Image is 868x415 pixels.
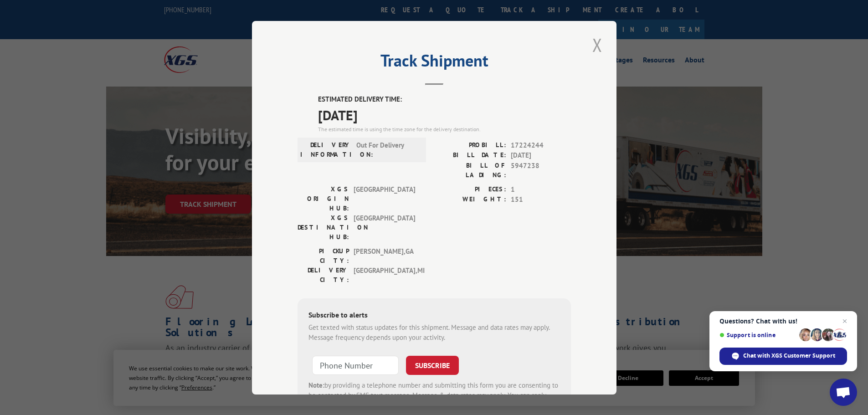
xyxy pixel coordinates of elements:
button: SUBSCRIBE [406,355,459,374]
span: [GEOGRAPHIC_DATA] , MI [354,265,415,284]
label: PROBILL: [434,140,506,150]
span: [DATE] [318,104,571,125]
div: by providing a telephone number and submitting this form you are consenting to be contacted by SM... [308,380,560,411]
label: XGS DESTINATION HUB: [298,213,349,241]
label: WEIGHT: [434,195,506,205]
span: [GEOGRAPHIC_DATA] [354,184,415,213]
h2: Track Shipment [298,54,571,72]
span: 1 [511,184,571,195]
div: Subscribe to alerts [308,309,560,322]
label: PIECES: [434,184,506,195]
div: The estimated time is using the time zone for the delivery destination. [318,125,571,133]
span: [GEOGRAPHIC_DATA] [354,213,415,241]
span: [DATE] [511,150,571,161]
label: BILL DATE: [434,150,506,161]
span: 5947238 [511,160,571,179]
label: XGS ORIGIN HUB: [298,184,349,213]
a: Open chat [830,379,857,406]
label: PICKUP CITY: [298,246,349,265]
label: BILL OF LADING: [434,160,506,179]
span: [PERSON_NAME] , GA [354,246,415,265]
span: Chat with XGS Customer Support [719,348,847,365]
span: Out For Delivery [356,140,418,159]
span: Support is online [719,332,796,338]
span: Questions? Chat with us! [719,318,847,325]
span: Chat with XGS Customer Support [743,352,835,360]
input: Phone Number [312,355,399,374]
label: ESTIMATED DELIVERY TIME: [318,94,571,105]
div: Get texted with status updates for this shipment. Message and data rates may apply. Message frequ... [308,322,560,343]
button: Close modal [590,32,605,57]
label: DELIVERY INFORMATION: [300,140,352,159]
strong: Note: [308,380,324,389]
span: 17224244 [511,140,571,150]
span: 151 [511,195,571,205]
label: DELIVERY CITY: [298,265,349,284]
